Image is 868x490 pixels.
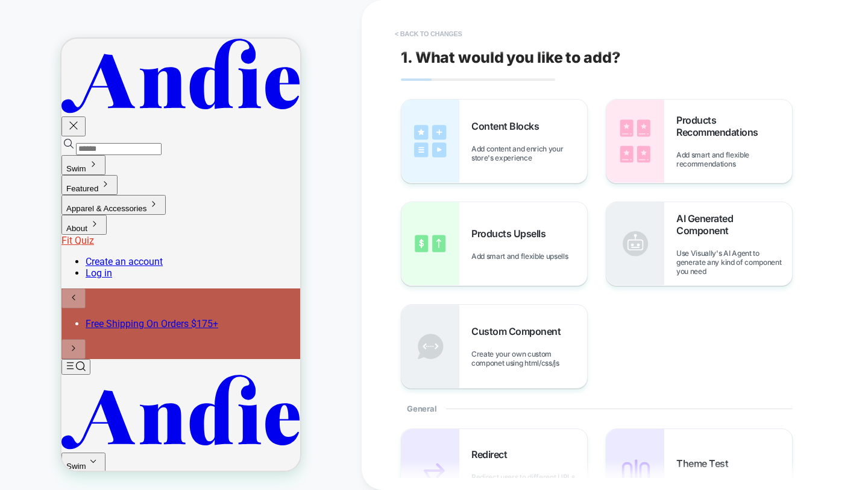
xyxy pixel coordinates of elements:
span: About [5,185,26,194]
li: Slide 1 of 1 [24,279,244,291]
span: Redirect [471,448,513,460]
div: General [401,389,793,428]
span: Products Recommendations [676,114,792,138]
span: AI Generated Component [676,212,792,237]
span: Add content and enrich your store's experience [471,144,587,162]
span: Use Visually's AI Agent to generate any kind of component you need [676,249,792,276]
span: Swim [5,126,25,135]
a: Log in [24,229,51,240]
span: Apparel & Accessories [5,165,85,174]
a: Free Shipping on Orders $175+ [24,279,157,291]
span: Create your own custom componet using html/css/js [471,349,587,367]
a: Create an account [24,217,101,229]
span: Add smart and flexible recommendations [676,150,792,168]
span: Featured [5,145,37,154]
span: Content Blocks [471,120,545,132]
span: 1. What would you like to add? [401,48,620,66]
span: Products Upsells [471,227,552,240]
span: Custom Component [471,325,567,337]
span: Theme Test [676,457,734,469]
button: < Back to changes [389,24,468,43]
span: Swim [5,423,25,432]
span: Add smart and flexible upsells [471,252,574,261]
